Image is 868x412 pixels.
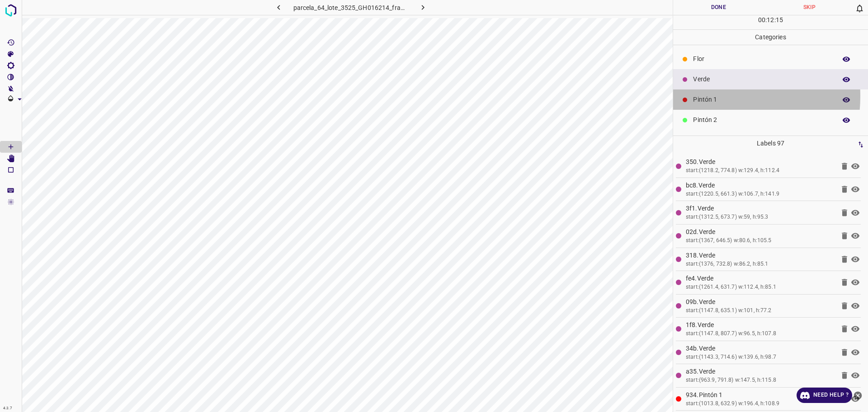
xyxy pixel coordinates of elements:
div: start:(1367, 646.5) w:80.6, h:105.5 [686,237,835,245]
p: 350.Verde [686,157,835,167]
p: Categories [673,30,868,45]
p: fe4.Verde [686,274,835,283]
div: start:(1376, 732.8) w:86.2, h:85.1 [686,260,835,268]
p: Labels 97 [676,136,865,151]
p: a35.Verde [686,367,835,376]
p: 09b.Verde [686,297,835,307]
p: 1f8.Verde [686,320,835,330]
div: start:(963.9, 791.8) w:147.5, h:115.8 [686,376,835,384]
div: start:(1147.8, 807.7) w:96.5, h:107.8 [686,330,835,338]
p: 00 [758,15,765,25]
button: close-help [852,388,863,403]
p: Pintón 2 [693,115,832,125]
p: 3f1.Verde [686,204,835,213]
div: 4.3.7 [1,405,14,412]
div: : : [758,15,783,29]
div: Verde [673,69,868,89]
p: 12 [767,15,774,25]
div: start:(1220.5, 661.3) w:106.7, h:141.9 [686,190,835,198]
p: bc8.Verde [686,181,835,190]
div: Flor [673,49,868,69]
div: start:(1013.8, 632.9) w:196.4, h:108.9 [686,400,835,408]
p: Pintón 1 [693,95,832,104]
p: 34b.Verde [686,344,835,353]
div: Pintón 1 [673,89,868,110]
p: Flor [693,54,832,64]
div: start:(1261.4, 631.7) w:112.4, h:85.1 [686,283,835,291]
div: start:(1147.8, 635.1) w:101, h:77.2 [686,307,835,315]
p: 15 [776,15,783,25]
div: Pintón 2 [673,110,868,130]
p: 02d.Verde [686,227,835,237]
h6: parcela_64_lote_3525_GH016214_frame_00168_162529.jpg [293,2,409,15]
div: start:(1143.3, 714.6) w:139.6, h:98.7 [686,353,835,361]
p: 318.Verde [686,251,835,260]
p: Verde [693,75,832,84]
p: 934.Pintón 1 [686,390,835,400]
a: Need Help ? [797,388,852,403]
div: start:(1312.5, 673.7) w:59, h:95.3 [686,213,835,221]
img: logo [3,2,19,19]
div: start:(1218.2, 774.8) w:129.4, h:112.4 [686,167,835,175]
div: Pintón 3 [673,130,868,150]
